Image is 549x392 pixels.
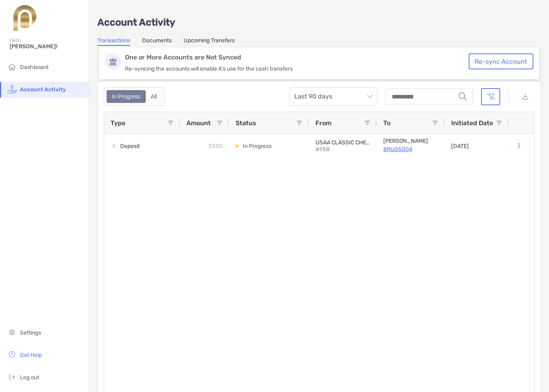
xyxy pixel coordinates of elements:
span: From [315,119,331,127]
span: To [383,119,390,127]
span: Amount [186,119,211,127]
p: USAA CLASSIC CHECKING [315,139,371,146]
span: Initiated Date [451,119,493,127]
span: Deposit [120,140,140,153]
img: Zoe Logo [10,3,40,32]
a: Transactions [97,37,130,46]
img: activity icon [7,84,17,94]
div: All [147,91,162,102]
p: [DATE] [451,143,469,150]
span: Log out [20,374,39,381]
p: 4958 [315,146,371,153]
p: Re-syncing the accounts will enable it's use for the cash transfers [125,65,474,72]
span: Last 90 days [294,88,373,105]
a: Upcoming Transfers [184,37,235,46]
p: $500 [208,141,223,151]
img: get-help icon [7,350,17,359]
button: Re-sync Account [469,53,533,69]
a: Documents [142,37,172,46]
div: segmented control [104,87,165,106]
span: Dashboard [20,64,48,71]
img: input icon [459,93,467,100]
img: logout icon [7,372,17,382]
p: One or More Accounts are Not Synced [125,53,474,61]
div: In Progress [107,91,145,102]
span: Account Activity [20,86,66,93]
img: household icon [7,62,17,71]
p: Account Activity [97,18,541,28]
span: Type [111,119,125,127]
span: Settings [20,329,41,336]
span: Get Help [20,352,42,359]
img: settings icon [7,327,17,337]
button: Clear filters [481,88,500,105]
p: Roth IRA [383,138,438,144]
p: In Progress [243,141,272,151]
span: [PERSON_NAME]! [10,43,84,50]
span: Status [236,119,256,127]
img: Account Icon [105,53,121,69]
a: 8RU05004 [383,144,438,154]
